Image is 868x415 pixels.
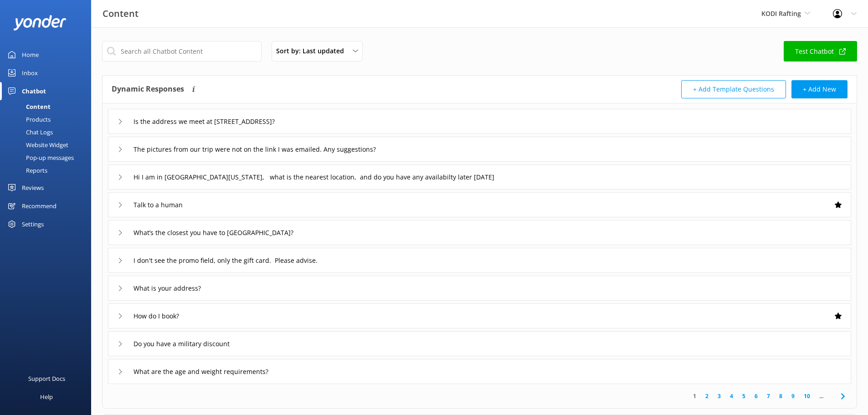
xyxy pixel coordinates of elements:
h3: Content [103,6,139,21]
input: Search all Chatbot Content [102,41,262,61]
a: 5 [738,392,750,400]
div: Chatbot [22,82,46,100]
div: Settings [22,215,44,233]
div: Content [5,100,51,113]
a: 6 [750,392,762,400]
a: Products [5,113,91,126]
a: Website Widget [5,138,91,151]
a: Pop-up messages [5,151,91,164]
div: Chat Logs [5,126,53,138]
a: Test Chatbot [784,41,857,61]
div: Website Widget [5,138,68,151]
div: Reviews [22,179,44,197]
a: 4 [725,392,738,400]
div: Inbox [22,64,38,82]
a: 8 [775,392,787,400]
div: Help [40,388,53,406]
span: Sort by: Last updated [276,46,349,56]
a: 7 [762,392,775,400]
a: Reports [5,164,91,177]
a: 1 [688,392,701,400]
button: + Add New [791,80,847,98]
button: + Add Template Questions [681,80,786,98]
a: 9 [787,392,799,400]
div: Support Docs [28,369,65,388]
a: 10 [799,392,815,400]
div: Recommend [22,197,56,215]
a: 2 [701,392,713,400]
h4: Dynamic Responses [112,80,184,98]
img: yonder-white-logo.png [14,15,66,30]
div: Home [22,46,39,64]
div: Reports [5,164,47,177]
a: Content [5,100,91,113]
a: Chat Logs [5,126,91,138]
span: KODI Rafting [761,9,801,18]
div: Pop-up messages [5,151,74,164]
a: 3 [713,392,725,400]
div: Products [5,113,51,126]
span: ... [815,392,828,400]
